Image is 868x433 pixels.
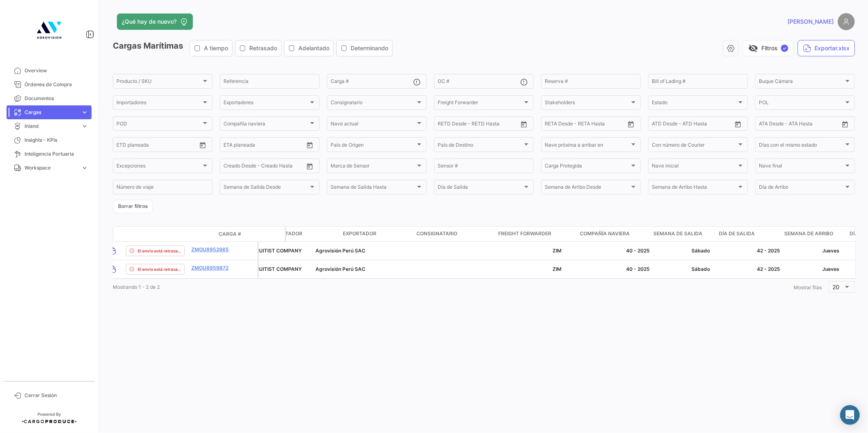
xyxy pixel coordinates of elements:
[838,13,855,30] img: placeholder-user.png
[29,10,69,51] img: 4b7f8542-3a82-4138-a362-aafd166d3a59.jpg
[759,164,844,170] span: Nave final
[719,230,755,237] span: Día de Salida
[839,118,851,130] button: Open calendar
[7,78,92,92] a: Órdenes de Compra
[545,122,559,128] input: Desde
[748,43,758,53] span: visibility_off
[691,247,750,254] div: Sábado
[626,247,685,254] div: 40 - 2025
[113,40,395,56] h3: Cargas Marítimas
[113,200,153,213] button: Borrar filtros
[224,185,309,191] span: Semana de Salida Desde
[438,101,523,107] span: Freight Forwarder
[626,266,685,273] div: 40 - 2025
[7,147,92,161] a: Inteligencia Portuaria
[625,118,637,130] button: Open calendar
[759,80,844,85] span: Buque Cámara
[224,143,238,149] input: Desde
[787,18,834,26] span: [PERSON_NAME]
[794,284,822,290] span: Mostrar filas
[757,266,816,273] div: 42 - 2025
[304,160,316,172] button: Open calendar
[25,392,88,399] span: Cerrar Sesión
[331,164,416,170] span: Marca de Sensor
[25,81,88,88] span: Órdenes de Compra
[137,143,175,149] input: Hasta
[284,40,333,56] button: Adelantado
[191,246,234,253] a: ZMOU8952965
[458,122,497,128] input: Hasta
[190,40,232,56] button: A tiempo
[304,139,316,151] button: Open calendar
[652,122,678,128] input: ATD Desde
[759,185,844,191] span: Día de Arribo
[315,248,365,254] span: Agrovisión Perú SAC
[130,231,150,237] datatable-header-cell: Modo de Transporte
[266,227,340,241] datatable-header-cell: Importador
[25,164,78,172] span: Workspace
[757,247,816,254] div: 42 - 2025
[224,122,309,128] span: Compañía naviera
[438,143,523,149] span: País de Destino
[249,44,277,52] span: Retrasado
[691,266,750,273] div: Sábado
[652,101,737,107] span: Estado
[351,44,388,52] span: Determinando
[495,227,577,241] datatable-header-cell: Freight Forwarder
[553,248,562,254] span: ZIM
[204,44,228,52] span: A tiempo
[269,230,302,237] span: Importador
[743,40,794,56] button: visibility_offFiltros✓
[116,122,201,128] span: POD
[122,18,177,26] span: ¿Qué hay de nuevo?
[138,266,181,272] span: El envío está retrasado.
[262,164,300,170] input: Creado Hasta
[215,227,264,241] datatable-header-cell: Carga #
[580,230,630,237] span: Compañía naviera
[553,266,562,272] span: ZIM
[25,109,78,116] span: Cargas
[545,143,630,149] span: Nave próxima a arribar en
[759,101,844,107] span: POL
[224,164,256,170] input: Creado Desde
[116,101,201,107] span: Importadores
[498,230,551,237] span: Freight Forwarder
[264,231,285,237] datatable-header-cell: Póliza
[653,230,702,237] span: Semana de Salida
[235,40,281,56] button: Retrasado
[518,118,530,130] button: Open calendar
[759,122,784,128] input: ATA Desde
[337,40,392,56] button: Determinando
[413,227,495,241] datatable-header-cell: Consignatario
[545,185,630,191] span: Semana de Arribo Desde
[244,143,282,149] input: Hasta
[683,122,722,128] input: ATD Hasta
[833,283,840,290] span: 20
[7,133,92,147] a: Insights - KPIs
[759,143,844,149] span: Días con el mismo estado
[81,109,88,116] span: expand_more
[219,230,241,238] span: Carga #
[25,136,88,144] span: Insights - KPIs
[716,227,781,241] datatable-header-cell: Día de Salida
[150,231,215,237] datatable-header-cell: Estado de Envio
[331,101,416,107] span: Consignatario
[652,185,737,191] span: Semana de Arribo Hasta
[197,139,209,151] button: Open calendar
[545,101,630,107] span: Stakeholders
[298,44,329,52] span: Adelantado
[25,150,88,158] span: Inteligencia Portuaria
[117,13,193,30] button: ¿Qué hay de nuevo?
[650,227,716,241] datatable-header-cell: Semana de Salida
[25,123,78,130] span: Inland
[7,92,92,105] a: Documentos
[331,185,416,191] span: Semana de Salida Hasta
[840,405,860,425] div: Abrir Intercom Messenger
[798,40,855,56] button: Exportar.xlsx
[732,118,744,130] button: Open calendar
[242,266,302,272] span: THE FRUITIST COMPANY
[315,266,365,272] span: Agrovisión Perú SAC
[81,123,88,130] span: expand_more
[81,164,88,172] span: expand_more
[565,122,604,128] input: Hasta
